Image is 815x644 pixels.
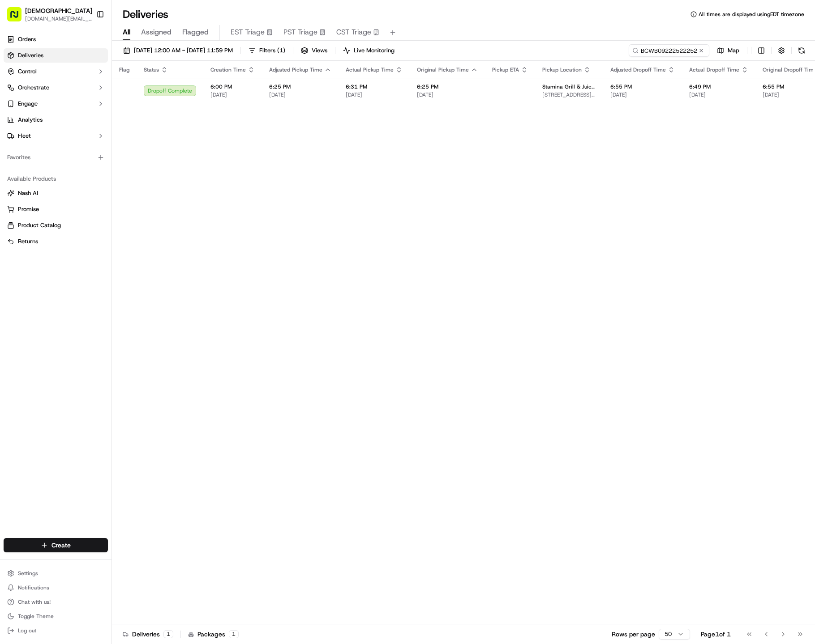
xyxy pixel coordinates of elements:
span: All [123,27,130,38]
button: Orchestrate [4,80,108,95]
span: [DATE] [610,91,675,98]
button: Promise [4,202,108,216]
span: Deliveries [18,51,43,59]
button: Toggle Theme [4,610,108,623]
button: [DATE] 12:00 AM - [DATE] 11:59 PM [119,44,237,57]
span: All times are displayed using EDT timezone [699,11,804,18]
button: Product Catalog [4,218,108,233]
span: Stamina Grill & Juice Bar - [GEOGRAPHIC_DATA][PERSON_NAME] [542,83,596,90]
div: Available Products [4,172,108,186]
span: Orchestrate [18,84,49,92]
button: [DEMOGRAPHIC_DATA] [25,6,92,15]
button: Views [297,44,331,57]
span: Pickup ETA [492,66,519,73]
span: [STREET_ADDRESS][US_STATE] [542,91,596,98]
span: Promise [18,205,39,213]
span: Actual Dropoff Time [689,66,739,73]
span: Original Pickup Time [417,66,469,73]
button: Create [4,538,108,552]
span: Orders [18,35,36,43]
a: Product Catalog [7,221,104,229]
span: Analytics [18,116,43,124]
button: Map [713,44,743,57]
div: Packages [188,630,239,639]
span: Control [18,68,37,76]
div: Page 1 of 1 [701,630,731,639]
span: EST Triage [231,27,265,38]
span: PST Triage [283,27,317,38]
span: API Documentation [85,130,144,139]
img: 1736555255976-a54dd68f-1ca7-489b-9aae-adbdc363a1c4 [9,86,25,102]
button: Returns [4,234,108,249]
input: Type to search [629,44,709,57]
div: 📗 [9,131,16,138]
button: [DEMOGRAPHIC_DATA][DOMAIN_NAME][EMAIL_ADDRESS][DOMAIN_NAME] [4,4,93,25]
span: Assigned [141,27,172,38]
span: [DATE] [417,91,478,98]
span: Flag [119,66,129,73]
span: Toggle Theme [18,613,54,620]
span: Log out [18,627,36,634]
span: Flagged [182,27,209,38]
a: 📗Knowledge Base [5,127,72,143]
div: Deliveries [123,630,173,639]
button: Settings [4,567,108,580]
a: 💻API Documentation [72,127,147,143]
div: 1 [163,630,173,638]
span: Adjusted Dropoff Time [610,66,666,73]
span: Views [312,47,327,55]
a: Powered byPylon [63,152,108,159]
a: Deliveries [4,48,108,63]
span: Creation Time [210,66,246,73]
span: Adjusted Pickup Time [269,66,322,73]
span: Returns [18,237,38,246]
div: We're available if you need us! [30,95,113,102]
p: Rows per page [612,630,655,639]
span: Chat with us! [18,598,51,606]
div: Favorites [4,150,108,165]
span: Knowledge Base [18,130,69,139]
div: 💻 [76,131,83,138]
span: 6:00 PM [210,83,255,90]
span: [DATE] 12:00 AM - [DATE] 11:59 PM [134,47,233,55]
div: 1 [229,630,239,638]
button: Engage [4,97,108,111]
span: Status [144,66,159,73]
button: Chat with us! [4,596,108,608]
a: Orders [4,32,108,47]
span: 6:49 PM [689,83,748,90]
button: Nash AI [4,186,108,200]
span: ( 1 ) [277,47,285,55]
a: Promise [7,205,104,213]
span: Product Catalog [18,221,61,229]
button: Control [4,64,108,79]
button: Filters(1) [244,44,289,57]
span: 6:31 PM [346,83,403,90]
span: CST Triage [336,27,371,38]
span: [DATE] [689,91,748,98]
div: Start new chat [30,86,147,95]
span: [DATE] [269,91,331,98]
span: 6:25 PM [269,83,331,90]
button: Notifications [4,581,108,594]
h1: Deliveries [123,7,168,21]
span: Live Monitoring [354,47,395,55]
button: [DOMAIN_NAME][EMAIL_ADDRESS][DOMAIN_NAME] [25,15,92,22]
span: Settings [18,570,38,577]
a: Returns [7,237,104,246]
button: Refresh [795,44,808,57]
span: Filters [259,47,285,55]
span: Actual Pickup Time [346,66,394,73]
span: Map [728,47,739,55]
span: 6:25 PM [417,83,478,90]
span: [DATE] [210,91,255,98]
span: Fleet [18,132,31,140]
span: Engage [18,100,38,108]
a: Nash AI [7,189,104,197]
a: Analytics [4,113,108,127]
span: Notifications [18,584,49,591]
span: Nash AI [18,189,38,197]
input: Got a question? Start typing here... [23,58,161,68]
